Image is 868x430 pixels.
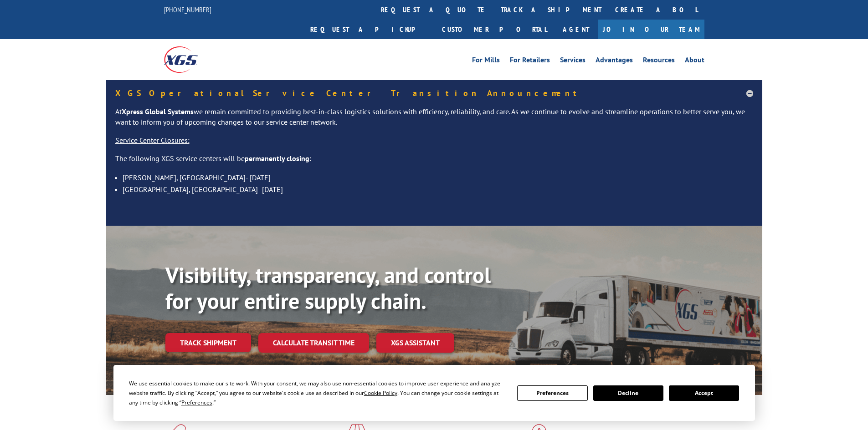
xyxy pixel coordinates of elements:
button: Decline [593,385,663,401]
a: For Mills [472,56,500,66]
u: Service Center Closures: [115,136,190,145]
li: [GEOGRAPHIC_DATA], [GEOGRAPHIC_DATA]- [DATE] [123,183,753,195]
h5: XGS Operational Service Center Transition Announcement [115,89,753,97]
strong: Xpress Global Systems [122,107,194,116]
p: At we remain committed to providing best-in-class logistics solutions with efficiency, reliabilit... [115,106,753,136]
a: About [685,56,704,66]
li: [PERSON_NAME], [GEOGRAPHIC_DATA]- [DATE] [123,172,753,183]
button: Preferences [517,385,587,401]
a: Agent [554,20,598,39]
a: Customer Portal [435,20,554,39]
span: Preferences [181,399,212,406]
strong: permanently closing [245,154,309,163]
a: For Retailers [510,56,550,66]
a: Request a pickup [303,20,435,39]
a: Services [560,56,586,66]
a: Calculate transit time [258,333,369,353]
b: Visibility, transparency, and control for your entire supply chain. [165,261,491,315]
a: Track shipment [165,333,251,352]
a: Resources [643,56,675,66]
p: The following XGS service centers will be : [115,153,753,172]
div: We use essential cookies to make our site work. With your consent, we may also use non-essential ... [129,379,506,407]
a: [PHONE_NUMBER] [164,5,211,14]
a: XGS ASSISTANT [376,333,454,353]
button: Accept [669,385,739,401]
a: Join Our Team [598,20,704,39]
div: Cookie Consent Prompt [113,365,755,421]
span: Cookie Policy [364,389,397,397]
a: Advantages [596,56,633,66]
